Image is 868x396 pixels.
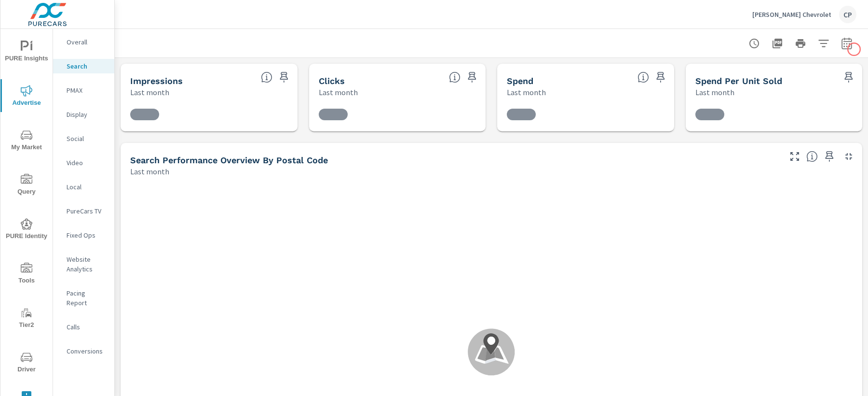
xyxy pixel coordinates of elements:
p: Conversions [67,346,107,356]
button: Apply Filters [814,34,833,53]
span: The number of times an ad was clicked by a consumer. [449,71,461,83]
span: The amount of money spent on advertising during the period. [637,71,649,83]
span: PURE Insights [3,41,50,64]
div: PureCars TV [53,204,114,218]
span: Save this to your personalized report [653,70,668,85]
p: Fixed Ops [67,230,107,240]
p: Website Analytics [67,255,107,274]
h5: Spend [507,76,533,86]
div: Local [53,180,114,194]
p: PureCars TV [67,206,107,216]
span: Understand Search performance data by postal code. Individual postal codes can be selected and ex... [806,151,818,162]
p: Last month [507,86,546,98]
div: Social [53,131,114,146]
p: Last month [319,86,358,98]
div: Search [53,59,114,73]
div: Display [53,107,114,122]
p: Display [67,110,107,119]
div: Pacing Report [53,286,114,310]
button: "Export Report to PDF" [768,34,787,53]
p: Last month [130,166,169,177]
p: Social [67,134,107,143]
h5: Spend Per Unit Sold [695,76,782,86]
button: Print Report [791,34,810,53]
h5: Clicks [319,76,345,86]
span: Driver [3,352,50,375]
span: Save this to your personalized report [276,70,292,85]
p: Pacing Report [67,288,107,308]
div: Overall [53,35,114,49]
span: Advertise [3,85,50,109]
p: [PERSON_NAME] Chevrolet [752,10,831,19]
button: Minimize Widget [841,149,856,164]
div: Fixed Ops [53,228,114,242]
div: Website Analytics [53,252,114,276]
p: Last month [695,86,734,98]
p: Local [67,182,107,192]
span: My Market [3,129,50,153]
span: Tools [3,263,50,286]
p: Overall [67,37,107,47]
div: Conversions [53,344,114,358]
span: Save this to your personalized report [464,70,480,85]
div: Video [53,156,114,170]
p: Last month [130,86,169,98]
span: Query [3,174,50,198]
p: Search [67,61,107,71]
h5: Search Performance Overview By Postal Code [130,155,328,165]
div: PMAX [53,83,114,98]
span: The number of times an ad was shown on your behalf. [261,71,272,83]
button: Make Fullscreen [787,149,802,164]
p: Calls [67,322,107,332]
span: PURE Identity [3,218,50,242]
div: Calls [53,320,114,334]
h5: Impressions [130,76,183,86]
p: PMAX [67,85,107,95]
span: Save this to your personalized report [822,149,837,164]
p: Video [67,158,107,168]
div: CP [839,6,856,23]
span: Tier2 [3,307,50,331]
